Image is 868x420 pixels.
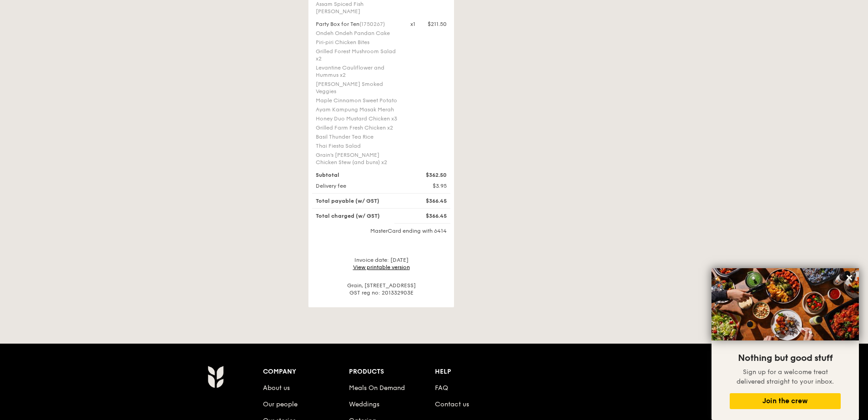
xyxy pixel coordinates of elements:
div: MasterCard ending with 6414 [312,227,450,235]
a: About us [263,384,290,392]
a: FAQ [435,384,448,392]
div: $366.45 [405,197,452,205]
div: Delivery fee [310,182,405,190]
div: Grilled Farm Fresh Chicken x2 [316,124,399,131]
div: Grain, [STREET_ADDRESS] GST reg no: 201332903E [312,282,450,296]
div: Levantine Cauliflower and Hummus x2 [316,64,399,79]
div: $211.50 [428,20,447,28]
div: Party Box for Ten [316,20,399,28]
button: Join the crew [730,393,841,409]
span: Nothing but good stuff [738,353,833,364]
div: $366.45 [405,212,452,220]
span: Sign up for a welcome treat delivered straight to your inbox. [737,368,834,385]
div: Assam Spiced Fish [PERSON_NAME] [316,0,399,15]
div: [PERSON_NAME] Smoked Veggies [316,80,399,95]
div: Piri‑piri Chicken Bites [316,39,399,46]
img: DSC07876-Edit02-Large.jpeg [712,268,859,340]
div: Thai Fiesta Salad [316,142,399,150]
div: Total charged (w/ GST) [310,212,405,220]
div: Company [263,365,349,378]
span: Total payable (w/ GST) [316,198,379,204]
div: x1 [410,20,415,28]
a: Contact us [435,400,469,408]
div: Grain's [PERSON_NAME] Chicken Stew (and buns) x2 [316,151,399,166]
div: Ondeh Ondeh Pandan Cake [316,30,399,37]
div: Products [349,365,435,378]
div: $3.95 [405,182,452,190]
a: Meals On Demand [349,384,405,392]
div: Grilled Forest Mushroom Salad x2 [316,48,399,62]
div: Ayam Kampung Masak Merah [316,106,399,113]
a: Our people [263,400,298,408]
div: Help [435,365,521,378]
a: Weddings [349,400,379,408]
a: View printable version [353,264,410,270]
div: Subtotal [310,171,405,179]
div: $362.50 [405,171,452,179]
img: Grain [207,365,223,388]
div: Invoice date: [DATE] [312,256,450,271]
div: Basil Thunder Tea Rice [316,133,399,140]
div: Honey Duo Mustard Chicken x3 [316,115,399,122]
span: (1750267) [359,21,385,27]
button: Close [842,270,857,285]
div: Maple Cinnamon Sweet Potato [316,97,399,104]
